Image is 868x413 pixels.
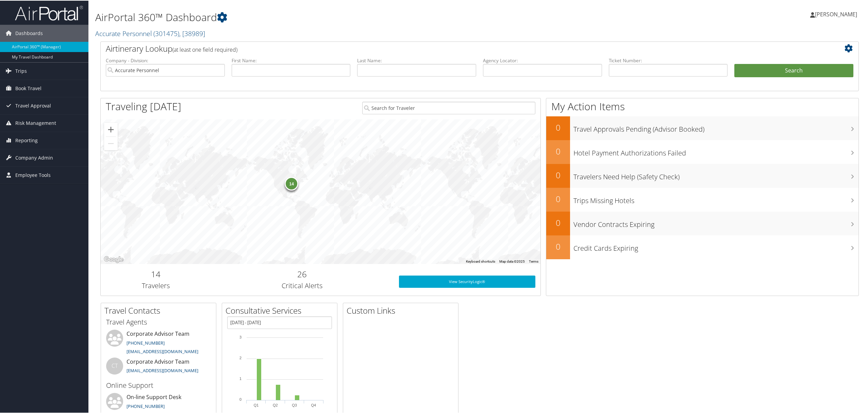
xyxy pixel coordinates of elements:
[573,239,858,252] h3: Credit Cards Expiring
[106,99,181,113] h1: Traveling [DATE]
[104,122,118,136] button: Zoom in
[15,114,56,131] span: Risk Management
[529,259,538,263] a: Terms (opens in new tab)
[106,56,225,63] label: Company - Division:
[239,355,241,359] tspan: 2
[815,10,857,17] span: [PERSON_NAME]
[15,131,38,148] span: Reporting
[239,334,241,338] tspan: 3
[153,28,179,37] span: ( 301475 )
[734,63,853,77] button: Search
[546,145,570,156] h2: 0
[15,62,27,79] span: Trips
[546,211,858,235] a: 0Vendor Contracts Expiring
[226,304,337,316] h2: Consultative Services
[102,254,125,263] img: Google
[15,79,41,96] span: Book Travel
[127,367,198,373] a: [EMAIL_ADDRESS][DOMAIN_NAME]
[546,121,570,133] h2: 0
[15,4,83,20] img: airportal-logo.png
[179,28,205,37] span: , [ 38989 ]
[103,357,214,379] li: Corporate Advisor Team
[810,3,864,24] a: [PERSON_NAME]
[232,56,351,63] label: First Name:
[106,357,123,374] div: CT
[15,97,51,114] span: Travel Approval
[15,24,43,41] span: Dashboards
[362,101,535,114] input: Search for Traveler
[466,259,495,263] button: Keyboard shortcuts
[216,268,389,279] h2: 26
[285,176,298,190] div: 14
[95,28,205,37] a: Accurate Personnel
[106,42,790,54] h2: Airtinerary Lookup
[15,166,51,183] span: Employee Tools
[546,169,570,180] h2: 0
[127,339,165,345] a: [PHONE_NUMBER]
[102,254,125,263] a: Open this area in Google Maps (opens a new window)
[127,402,165,409] a: [PHONE_NUMBER]
[357,56,476,63] label: Last Name:
[546,163,858,187] a: 0Travelers Need Help (Safety Check)
[273,402,278,407] text: Q2
[15,149,53,166] span: Company Admin
[311,402,316,407] text: Q4
[103,329,214,357] li: Corporate Advisor Team
[292,402,297,407] text: Q3
[546,193,570,204] h2: 0
[499,259,525,263] span: Map data ©2025
[172,45,237,53] span: (at least one field required)
[104,136,118,150] button: Zoom out
[127,348,198,354] a: [EMAIL_ADDRESS][DOMAIN_NAME]
[347,304,458,316] h2: Custom Links
[216,280,389,290] h3: Critical Alerts
[546,240,570,252] h2: 0
[106,268,205,279] h2: 14
[239,376,241,380] tspan: 1
[254,402,259,407] text: Q1
[609,56,728,63] label: Ticket Number:
[106,380,211,390] h3: Online Support
[106,280,205,290] h3: Travelers
[573,120,858,133] h3: Travel Approvals Pending (Advisor Booked)
[546,116,858,139] a: 0Travel Approvals Pending (Advisor Booked)
[573,216,858,229] h3: Vendor Contracts Expiring
[399,275,535,287] a: View SecurityLogic®
[546,139,858,163] a: 0Hotel Payment Authorizations Failed
[546,235,858,259] a: 0Credit Cards Expiring
[95,10,608,24] h1: AirPortal 360™ Dashboard
[483,56,602,63] label: Agency Locator:
[106,317,211,326] h3: Travel Agents
[546,216,570,228] h2: 0
[546,99,858,113] h1: My Action Items
[104,304,216,316] h2: Travel Contacts
[239,397,241,401] tspan: 0
[573,192,858,205] h3: Trips Missing Hotels
[546,187,858,211] a: 0Trips Missing Hotels
[573,144,858,157] h3: Hotel Payment Authorizations Failed
[573,168,858,181] h3: Travelers Need Help (Safety Check)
